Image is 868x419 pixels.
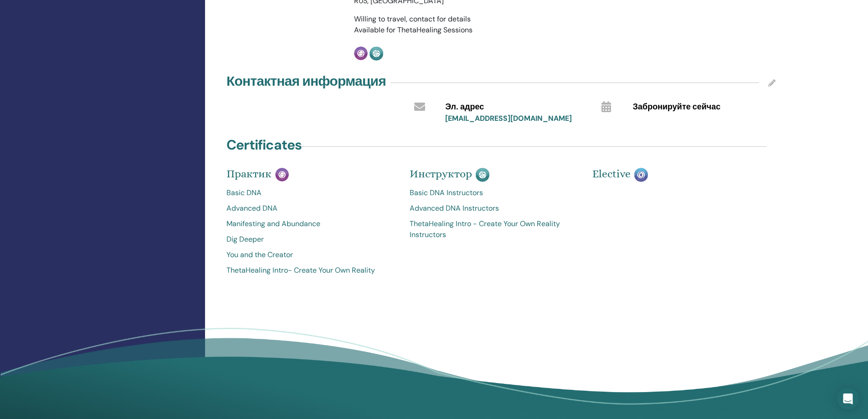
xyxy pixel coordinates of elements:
a: [EMAIL_ADDRESS][DOMAIN_NAME] [445,114,572,123]
a: Dig Deeper [226,234,396,245]
a: Advanced DNA [226,203,396,214]
span: Эл. адрес [445,101,484,113]
span: Забронируйте сейчас [633,101,721,113]
span: Elective [592,167,631,180]
h4: Контактная информация [226,73,386,89]
div: Open Intercom Messenger [837,388,859,410]
a: ThetaHealing Intro- Create Your Own Reality [226,265,396,276]
span: Инструктор [410,167,472,180]
h4: Certificates [226,137,302,153]
span: Практик [226,167,272,180]
a: Basic DNA [226,187,396,198]
a: You and the Creator [226,249,396,260]
a: ThetaHealing Intro - Create Your Own Reality Instructors [410,218,579,240]
span: Available for ThetaHealing Sessions [354,25,473,35]
span: Willing to travel, contact for details [354,14,471,24]
a: Advanced DNA Instructors [410,203,579,214]
a: Manifesting and Abundance [226,218,396,229]
a: Basic DNA Instructors [410,187,579,198]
